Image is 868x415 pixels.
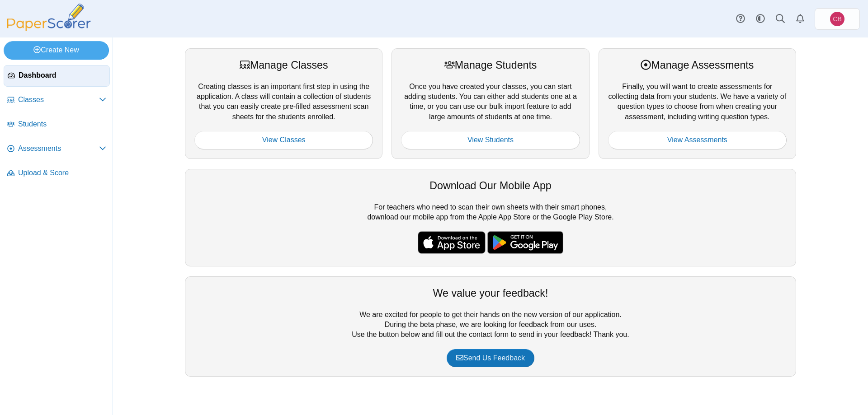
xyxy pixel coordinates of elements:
[599,48,796,159] div: Finally, you will want to create assessments for collecting data from your students. We have a va...
[194,131,373,149] a: View Classes
[194,58,373,72] div: Manage Classes
[4,4,94,31] img: PaperScorer
[194,286,787,300] div: We value your feedback!
[830,12,844,26] span: Canisius Biology
[185,48,382,159] div: Creating classes is an important first step in using the application. A class will contain a coll...
[185,169,796,266] div: For teachers who need to scan their own sheets with their smart phones, download our mobile app f...
[4,89,110,111] a: Classes
[185,276,796,377] div: We are excited for people to get their hands on the new version of our application. During the be...
[18,144,99,154] span: Assessments
[4,138,110,160] a: Assessments
[4,163,110,184] a: Upload & Score
[487,231,563,254] img: google-play-badge.png
[4,25,94,33] a: PaperScorer
[447,349,534,367] a: Send Us Feedback
[194,178,787,193] div: Download Our Mobile App
[19,70,106,80] span: Dashboard
[4,114,110,135] a: Students
[815,8,860,30] a: Canisius Biology
[608,131,787,149] a: View Assessments
[608,58,787,72] div: Manage Assessments
[418,231,486,254] img: apple-store-badge.svg
[18,119,106,129] span: Students
[4,65,110,87] a: Dashboard
[790,9,810,29] a: Alerts
[18,95,99,105] span: Classes
[401,58,580,72] div: Manage Students
[401,131,580,149] a: View Students
[4,41,109,59] a: Create New
[18,168,106,178] span: Upload & Score
[833,16,841,22] span: Canisius Biology
[456,354,525,362] span: Send Us Feedback
[392,48,589,159] div: Once you have created your classes, you can start adding students. You can either add students on...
